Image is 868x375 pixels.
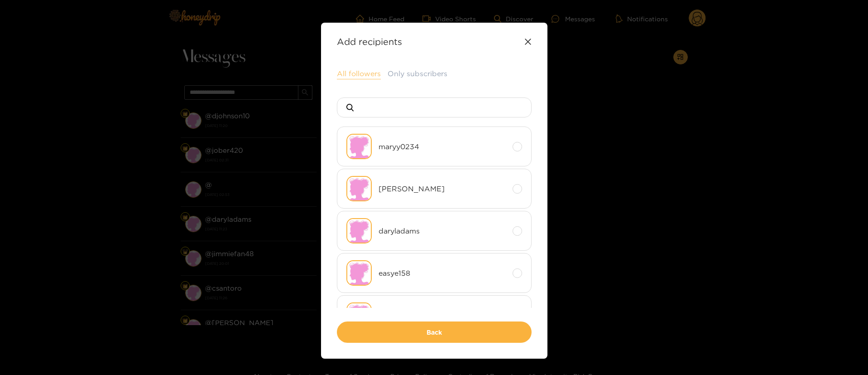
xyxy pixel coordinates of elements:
[337,36,402,47] strong: Add recipients
[337,68,381,79] button: All followers
[388,68,447,79] button: Only subscribers
[346,260,372,286] img: no-avatar.png
[379,184,506,194] span: [PERSON_NAME]
[346,302,372,328] img: no-avatar.png
[346,218,372,244] img: no-avatar.png
[379,268,506,278] span: easye158
[346,176,372,201] img: no-avatar.png
[346,134,372,159] img: no-avatar.png
[337,321,532,343] button: Back
[379,226,506,236] span: daryladams
[379,141,506,152] span: maryy0234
